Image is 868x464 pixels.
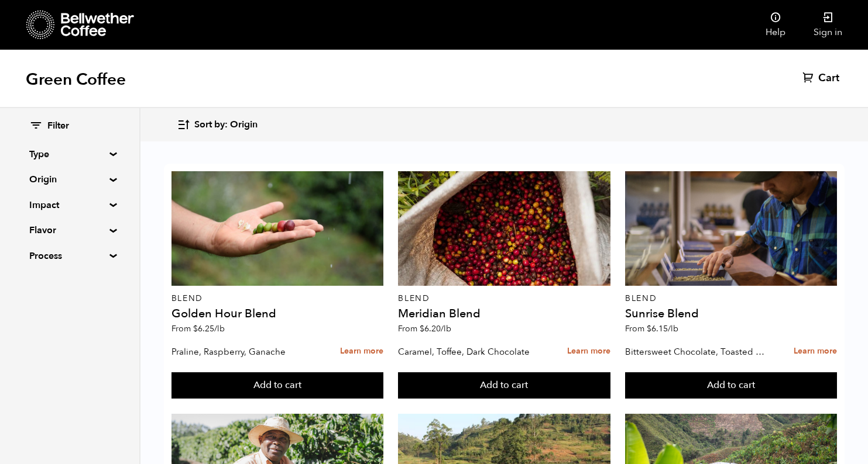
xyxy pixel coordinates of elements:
p: Caramel, Toffee, Dark Chocolate [398,343,542,361]
span: $ [647,323,651,334]
span: From [171,323,225,334]
bdi: 6.20 [420,323,451,334]
span: $ [193,323,198,334]
summary: Impact [29,198,110,212]
span: From [625,323,678,334]
button: Add to cart [625,372,837,399]
span: Cart [818,71,839,85]
button: Sort by: Origin [177,111,258,138]
summary: Process [29,249,110,263]
h1: Green Coffee [26,69,126,90]
bdi: 6.15 [647,323,678,334]
p: Praline, Raspberry, Ganache [171,343,315,361]
span: Sort by: Origin [194,119,258,131]
p: Blend [625,295,837,303]
span: $ [420,323,424,334]
summary: Flavor [29,223,110,237]
button: Add to cart [171,372,383,399]
span: /lb [668,323,678,334]
summary: Origin [29,172,110,186]
span: /lb [441,323,451,334]
summary: Type [29,147,110,161]
h4: Meridian Blend [398,308,610,320]
bdi: 6.25 [193,323,225,334]
a: Learn more [340,339,383,364]
a: Learn more [794,339,837,364]
button: Add to cart [398,372,610,399]
span: From [398,323,451,334]
span: /lb [214,323,225,334]
a: Learn more [567,339,610,364]
h4: Golden Hour Blend [171,308,383,320]
h4: Sunrise Blend [625,308,837,320]
p: Blend [398,295,610,303]
span: Filter [47,120,69,133]
p: Blend [171,295,383,303]
a: Cart [802,71,842,85]
p: Bittersweet Chocolate, Toasted Marshmallow, Candied Orange, Praline [625,343,769,361]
